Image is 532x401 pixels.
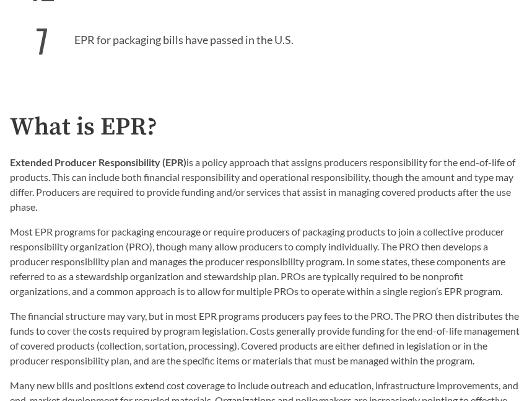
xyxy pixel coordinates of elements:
p: Most EPR programs for packaging encourage or require producers of packaging products to join a co... [10,224,522,299]
p: EPR for packaging bills have passed in the U.S. [10,11,522,64]
p: The financial structure may vary, but in most EPR programs producers pay fees to the PRO. The PRO... [10,309,522,368]
p: is a policy approach that assigns producers responsibility for the end-of-life of products. This ... [10,155,522,214]
strong: Extended Producer Responsibility (EPR) [10,156,186,168]
strong: 7 [26,16,58,64]
h2: What is EPR? [10,113,522,141]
